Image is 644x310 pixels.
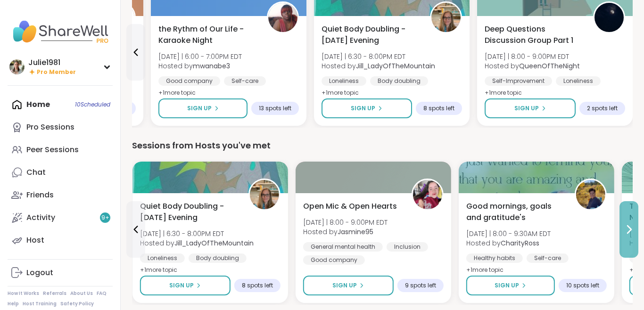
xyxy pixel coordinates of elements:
[8,139,113,161] a: Peer Sessions
[322,61,435,71] span: Hosted by
[303,255,365,265] div: Good company
[351,104,375,113] span: Sign Up
[268,3,297,32] img: mwanabe3
[322,76,366,86] div: Loneliness
[423,105,454,112] span: 8 spots left
[250,180,279,209] img: Jill_LadyOfTheMountain
[169,281,194,290] span: Sign Up
[485,52,580,61] span: [DATE] | 8:00 - 9:00PM EDT
[132,139,633,152] div: Sessions from Hosts you've met
[303,218,388,227] span: [DATE] | 8:00 - 9:00PM EDT
[527,253,569,263] div: Self-care
[97,290,107,297] a: FAQ
[8,206,113,229] a: Activity9+
[303,242,383,252] div: General mental health
[332,281,357,290] span: Sign Up
[140,201,238,223] span: Quiet Body Doubling -[DATE] Evening
[514,104,539,113] span: Sign Up
[370,76,428,86] div: Body doubling
[8,229,113,252] a: Host
[576,180,605,209] img: CharityRoss
[158,61,242,71] span: Hosted by
[224,76,266,86] div: Self-care
[187,104,212,113] span: Sign Up
[8,184,113,206] a: Friends
[174,238,254,248] b: Jill_LadyOfTheMountain
[466,253,523,263] div: Healthy habits
[356,61,435,71] b: Jill_LadyOfTheMountain
[70,290,93,297] a: About Us
[322,24,420,46] span: Quiet Body Doubling -[DATE] Evening
[587,105,618,112] span: 2 spots left
[8,301,19,307] a: Help
[322,52,435,61] span: [DATE] | 6:30 - 8:00PM EDT
[485,61,580,71] span: Hosted by
[495,281,519,290] span: Sign Up
[466,229,551,238] span: [DATE] | 8:00 - 9:30AM EDT
[8,15,113,48] img: ShareWell Nav Logo
[8,161,113,184] a: Chat
[594,3,624,32] img: QueenOfTheNight
[303,227,388,237] span: Hosted by
[28,57,76,68] div: Julie1981
[485,76,552,86] div: Self-Improvement
[189,253,247,263] div: Body doubling
[9,59,25,74] img: Julie1981
[140,238,254,248] span: Hosted by
[431,3,461,32] img: Jill_LadyOfTheMountain
[466,276,555,295] button: Sign Up
[23,301,57,307] a: Host Training
[26,190,54,200] div: Friends
[158,76,220,86] div: Good company
[26,167,46,178] div: Chat
[338,227,373,237] b: Jasmine95
[556,76,601,86] div: Loneliness
[60,301,94,307] a: Safety Policy
[259,105,291,112] span: 13 spots left
[37,68,76,76] span: Pro Member
[26,145,79,155] div: Peer Sessions
[413,180,442,209] img: Jasmine95
[405,282,436,289] span: 9 spots left
[101,214,109,222] span: 9 +
[140,276,231,295] button: Sign Up
[140,253,185,263] div: Loneliness
[501,238,539,248] b: CharityRoss
[566,282,599,289] span: 10 spots left
[26,212,55,223] div: Activity
[485,98,576,118] button: Sign Up
[26,122,74,132] div: Pro Sessions
[26,235,44,245] div: Host
[26,268,53,278] div: Logout
[8,290,39,297] a: How It Works
[8,261,113,284] a: Logout
[466,201,564,223] span: Good mornings, goals and gratitude's
[158,98,248,118] button: Sign Up
[8,116,113,139] a: Pro Sessions
[466,238,551,248] span: Hosted by
[140,229,254,238] span: [DATE] | 6:30 - 8:00PM EDT
[387,242,428,252] div: Inclusion
[303,201,397,212] span: Open Mic & Open Hearts
[322,98,412,118] button: Sign Up
[158,52,242,61] span: [DATE] | 6:00 - 7:00PM EDT
[519,61,580,71] b: QueenOfTheNight
[158,24,256,46] span: the Rythm of Our Life - Karaoke Night
[193,61,230,71] b: mwanabe3
[242,282,273,289] span: 8 spots left
[43,290,66,297] a: Referrals
[485,24,583,46] span: Deep Questions Discussion Group Part 1
[303,276,394,295] button: Sign Up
